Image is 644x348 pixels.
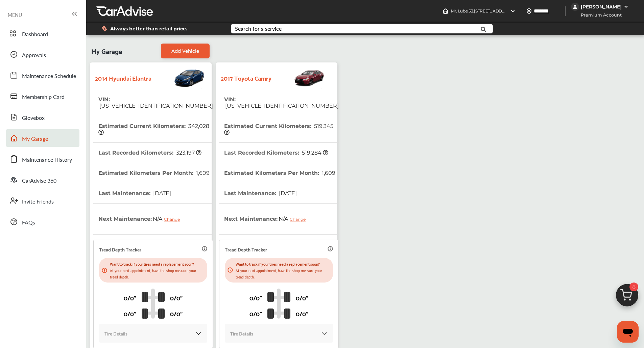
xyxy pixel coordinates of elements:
[98,204,185,234] th: Next Maintenance :
[98,123,211,136] span: 342,028
[249,308,262,319] p: 0/0"
[623,4,629,9] img: WGsFRI8htEPBVLJbROoPRyZpYNWhNONpIPPETTm6eUC0GeLEiAAAAAElFTkSuQmCC
[22,135,48,143] span: My Garage
[611,281,643,313] img: cart_icon.3d0951e8.svg
[99,245,141,253] p: Tread Depth Tracker
[175,150,201,156] span: 323,197
[565,6,566,16] img: header-divider.bc55588e.svg
[6,108,79,126] a: Glovebox
[98,183,171,203] th: Last Maintenance :
[267,288,290,319] img: tire_track_logo.b900bcbc.svg
[617,321,639,343] iframe: Button to launch messaging window
[235,26,282,31] div: Search for a service
[110,267,205,280] p: At your next appointment, have the shop measure your tread depth.
[142,288,165,319] img: tire_track_logo.b900bcbc.svg
[102,26,107,31] img: dollor_label_vector.a70140d1.svg
[124,292,136,303] p: 0/0"
[224,204,311,234] th: Next Maintenance :
[236,267,330,280] p: At your next appointment, have the shop measure your tread depth.
[443,8,448,14] img: header-home-logo.8d720a4f.svg
[22,93,65,102] span: Membership Card
[22,51,46,60] span: Approvals
[6,46,79,63] a: Approvals
[221,73,271,83] strong: 2017 Toyota Camry
[230,329,253,337] p: Tire Details
[224,143,328,163] th: Last Recorded Kilometers :
[236,261,330,267] p: Want to track if your tires need a replacement soon?
[6,192,79,210] a: Invite Friends
[8,12,22,18] span: MENU
[296,308,308,319] p: 0/0"
[321,330,328,337] img: KOKaJQAAAABJRU5ErkJggg==
[171,48,199,54] span: Add Vehicle
[22,156,72,164] span: Maintenance History
[170,292,183,303] p: 0/0"
[164,217,183,222] div: Change
[151,66,205,89] img: Vehicle
[6,213,79,231] a: FAQs
[6,150,79,168] a: Maintenance History
[224,116,339,142] th: Estimated Current Kilometers :
[290,217,309,222] div: Change
[526,8,532,14] img: location_vector.a44bc228.svg
[225,245,267,253] p: Tread Depth Tracker
[271,66,325,89] img: Vehicle
[571,3,579,11] img: jVpblrzwTbfkPYzPPzSLxeg0AAAAASUVORK5CYII=
[161,44,210,58] a: Add Vehicle
[296,292,308,303] p: 0/0"
[6,87,79,105] a: Membership Card
[301,150,328,156] span: 519,284
[98,163,210,183] th: Estimated Kilometers Per Month :
[22,72,76,81] span: Maintenance Schedule
[6,66,79,84] a: Maintenance Schedule
[321,170,335,176] span: 1,609
[195,330,202,337] img: KOKaJQAAAABJRU5ErkJggg==
[6,129,79,147] a: My Garage
[6,171,79,189] a: CarAdvise 360
[22,30,48,39] span: Dashboard
[224,89,339,116] th: VIN :
[510,8,516,14] img: header-down-arrow.9dd2ce7d.svg
[124,308,136,319] p: 0/0"
[224,183,297,203] th: Last Maintenance :
[170,308,183,319] p: 0/0"
[224,103,339,109] span: [US_VEHICLE_IDENTIFICATION_NUMBER]
[195,170,210,176] span: 1,609
[22,197,54,206] span: Invite Friends
[6,25,79,42] a: Dashboard
[95,73,151,83] strong: 2014 Hyundai Elantra
[629,283,638,291] span: 0
[98,116,213,142] th: Estimated Current Kilometers :
[22,218,35,227] span: FAQs
[278,210,311,227] span: N/A
[572,11,627,19] span: Premium Account
[249,292,262,303] p: 0/0"
[98,143,201,163] th: Last Recorded Kilometers :
[581,4,622,10] div: [PERSON_NAME]
[98,89,213,116] th: VIN :
[224,163,335,183] th: Estimated Kilometers Per Month :
[22,177,56,185] span: CarAdvise 360
[98,103,213,109] span: [US_VEHICLE_IDENTIFICATION_NUMBER]
[152,190,171,196] span: [DATE]
[22,114,45,123] span: Glovebox
[110,26,187,31] span: Always better than retail price.
[451,8,576,14] span: Mr. Lube 53 , [STREET_ADDRESS] [GEOGRAPHIC_DATA] , N6H 1T8
[224,123,335,136] span: 519,345
[110,261,205,267] p: Want to track if your tires need a replacement soon?
[278,190,297,196] span: [DATE]
[152,210,185,227] span: N/A
[104,329,127,337] p: Tire Details
[91,44,122,58] span: My Garage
